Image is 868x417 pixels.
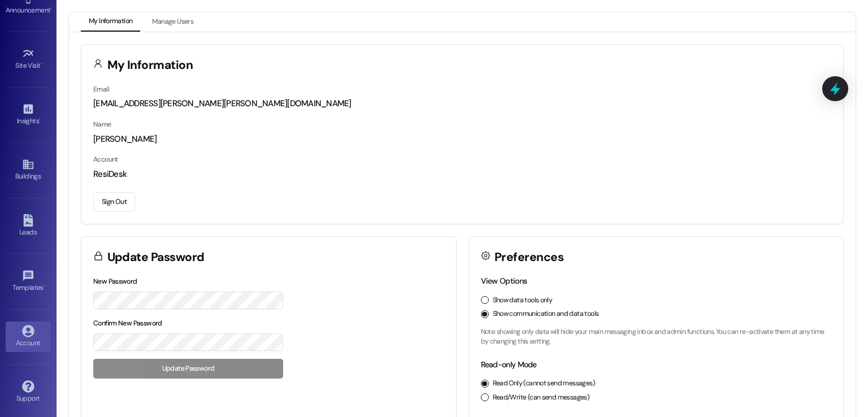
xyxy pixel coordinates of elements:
[493,379,595,389] label: Read Only (cannot send messages)
[93,85,109,94] label: Email
[41,60,42,68] span: •
[481,276,527,286] label: View Options
[39,115,41,123] span: •
[493,393,590,403] label: Read/Write (can send messages)
[81,12,140,32] button: My Information
[93,120,111,129] label: Name
[6,322,51,352] a: Account
[107,59,193,71] h3: My Information
[6,155,51,185] a: Buildings
[6,99,51,130] a: Insights •
[93,277,137,286] label: New Password
[144,12,201,32] button: Manage Users
[481,327,832,347] p: Note: showing only data will hide your main messaging inbox and admin functions. You can re-activ...
[6,266,51,297] a: Templates •
[6,44,51,75] a: Site Visit •
[93,168,831,180] div: ResiDesk
[44,282,45,290] span: •
[93,133,831,145] div: [PERSON_NAME]
[93,98,831,110] div: [EMAIL_ADDRESS][PERSON_NAME][PERSON_NAME][DOMAIN_NAME]
[493,309,599,319] label: Show communication and data tools
[107,251,205,263] h3: Update Password
[494,251,563,263] h3: Preferences
[93,155,118,164] label: Account
[93,319,162,328] label: Confirm New Password
[6,377,51,407] a: Support
[93,192,135,212] button: Sign Out
[50,5,52,12] span: •
[481,359,537,370] label: Read-only Mode
[493,296,553,306] label: Show data tools only
[6,211,51,241] a: Leads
